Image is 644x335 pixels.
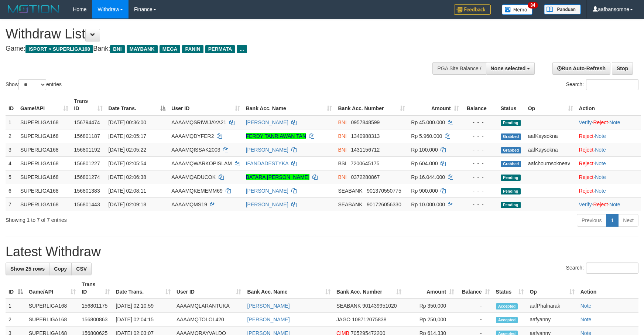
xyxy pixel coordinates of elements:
a: Note [609,202,620,207]
td: 6 [6,184,17,197]
td: 4 [6,156,17,170]
span: JAGO [336,317,350,322]
a: Note [595,160,606,166]
a: Reject [593,119,608,125]
td: · [576,184,641,197]
span: BSI [338,160,346,166]
a: Note [595,188,606,194]
td: AAAAMQTOLOL420 [174,313,244,326]
span: AAAAMQMS19 [171,202,207,207]
th: Amount: activate to sort column ascending [404,278,457,299]
span: CSV [76,266,87,272]
button: None selected [486,62,535,75]
select: Showentries [18,79,46,90]
td: · [576,129,641,143]
a: Note [595,174,606,180]
span: Pending [501,175,521,181]
a: Reject [579,188,594,194]
td: - [457,299,493,313]
td: 1 [6,115,17,129]
th: Bank Acc. Number: activate to sort column ascending [335,94,408,115]
td: 156800863 [79,313,113,326]
a: Stop [612,62,633,75]
a: Verify [579,202,592,207]
div: - - - [465,119,495,126]
div: - - - [465,132,495,140]
td: · · [576,115,641,129]
span: Rp 604.000 [411,160,438,166]
a: Verify [579,119,592,125]
span: Copy 1431156712 to clipboard [351,147,380,153]
span: Accepted [496,317,518,323]
a: Next [618,214,638,227]
span: [DATE] 02:05:54 [109,160,146,166]
td: SUPERLIGA168 [17,170,71,184]
span: MAYBANK [127,45,158,53]
a: Reject [579,174,594,180]
span: AAAAMQISSAK2003 [171,147,220,153]
a: Note [595,133,606,139]
a: Note [595,147,606,153]
span: Rp 900.000 [411,188,438,194]
th: ID [6,94,17,115]
td: aafyanny [527,313,577,326]
span: [DATE] 02:06:38 [109,174,146,180]
span: Pending [501,120,521,126]
a: CSV [71,263,92,275]
td: SUPERLIGA168 [17,184,71,197]
td: · [576,156,641,170]
a: Previous [577,214,606,227]
span: AAAAMQWARKOPISLAM [171,160,232,166]
span: [DATE] 00:36:00 [109,119,146,125]
span: Show 25 rows [10,266,45,272]
span: AAAAMQSRIWIJAYA21 [171,119,226,125]
span: 156801274 [74,174,100,180]
td: 5 [6,170,17,184]
img: Feedback.jpg [454,4,491,15]
span: Copy 7200645175 to clipboard [351,160,380,166]
td: SUPERLIGA168 [26,313,79,326]
a: 1 [606,214,619,227]
span: BNI [338,174,346,180]
td: SUPERLIGA168 [17,197,71,211]
td: 156801175 [79,299,113,313]
td: 1 [6,299,26,313]
span: Grabbed [501,161,521,167]
span: 34 [528,2,538,9]
span: Copy 0957848599 to clipboard [351,119,380,125]
td: · [576,170,641,184]
span: Rp 5.960.000 [411,133,442,139]
span: [DATE] 02:09:18 [109,202,146,207]
span: BNI [338,133,346,139]
th: Status: activate to sort column ascending [493,278,527,299]
a: Reject [593,202,608,207]
h4: Game: Bank: [6,45,422,53]
th: Date Trans.: activate to sort column descending [106,94,169,115]
a: Run Auto-Refresh [552,62,610,75]
th: Bank Acc. Name: activate to sort column ascending [243,94,335,115]
div: - - - [465,160,495,167]
span: SEABANK [338,188,362,194]
td: aafKaysokna [525,143,576,156]
a: Reject [579,147,594,153]
span: Copy 901726056330 to clipboard [367,202,401,207]
a: FERDY TANRIAWAN TAN [246,133,306,139]
td: · · [576,197,641,211]
th: Bank Acc. Name: activate to sort column ascending [244,278,333,299]
td: 3 [6,143,17,156]
span: Rp 45.000.000 [411,119,445,125]
a: Reject [579,133,594,139]
a: Copy [49,263,72,275]
span: Pending [501,202,521,208]
span: Copy 901439951020 to clipboard [362,303,397,309]
a: [PERSON_NAME] [247,317,290,322]
input: Search: [586,79,638,90]
div: - - - [465,201,495,208]
td: SUPERLIGA168 [17,156,71,170]
span: [DATE] 02:05:17 [109,133,146,139]
span: PANIN [182,45,203,53]
div: - - - [465,187,495,194]
th: ID: activate to sort column descending [6,278,26,299]
th: User ID: activate to sort column ascending [168,94,243,115]
div: - - - [465,173,495,181]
